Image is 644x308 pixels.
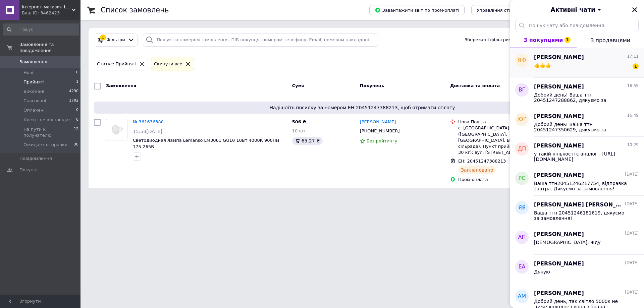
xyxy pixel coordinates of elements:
div: Пром-оплата [458,177,553,183]
span: На пути к получателю [23,126,74,138]
span: Інтернет-магазин LEDUA [22,4,72,10]
button: Активні чати [529,5,625,14]
div: Нова Пошта [458,119,553,125]
a: № 361636380 [133,119,164,124]
span: Дякую [534,269,550,274]
span: [PERSON_NAME] [534,290,584,297]
span: [PERSON_NAME] [PERSON_NAME] [534,201,624,209]
input: Пошук [3,23,79,36]
button: Завантажити звіт по пром-оплаті [369,5,465,15]
span: ЯФ [518,57,526,64]
span: у такій кількості є аналог - [URL][DOMAIN_NAME] [534,151,629,162]
span: ЯЯ [518,204,526,212]
a: Светодиодная лампа Lemanso LM3061 GU10 10Вт 4000К 900Лм 175-265В [133,138,279,149]
span: ДП [518,145,526,153]
button: Закрити [631,6,639,14]
button: ЕА[PERSON_NAME][DATE]Дякую [510,255,644,284]
span: 1 [565,37,571,43]
button: Управління статусами [471,5,533,15]
button: ЯЯ[PERSON_NAME] [PERSON_NAME][DATE]Ваша ттн 20451246181619, дякуємо за замовлення! [510,196,644,225]
span: Фільтри [107,37,125,43]
span: 0 [76,117,78,123]
div: [PHONE_NUMBER] [359,127,401,135]
span: ВГ [519,86,526,94]
span: Нові [23,70,33,76]
span: [PERSON_NAME] [534,54,584,61]
span: Надішліть посилку за номером ЕН 20451247388213, щоб отримати оплату [97,104,628,111]
span: [PERSON_NAME] [534,172,584,179]
span: З покупцями [524,37,563,43]
div: Статус: Прийняті [96,61,138,68]
span: [DATE] [625,290,639,295]
span: Замовлення [106,83,136,88]
span: 0 [76,107,78,113]
span: [PERSON_NAME] [534,231,584,238]
span: АП [518,234,526,241]
span: 1 [633,63,639,69]
div: с. [GEOGRAPHIC_DATA] ([GEOGRAPHIC_DATA], [GEOGRAPHIC_DATA]. Вiйтовецька сільрада), Пункт прийманн... [458,125,553,156]
span: Прийняті [23,79,44,85]
span: 1 [76,79,78,85]
button: ВГ[PERSON_NAME]16:55Добрий день! Ваша ттн 20451247288862, дякуємо за замовлення! [510,78,644,107]
span: 506 ₴ [292,119,307,124]
span: [PERSON_NAME] [534,83,584,91]
a: Фото товару [106,119,127,140]
button: ЯФ[PERSON_NAME]17:11👍👍👍1 [510,48,644,78]
span: Cума [292,83,305,88]
span: АМ [518,293,526,300]
span: Повідомлення [19,156,52,162]
span: Оплачені [23,107,45,113]
span: Ожидает отправки [23,142,67,148]
span: [PERSON_NAME] [534,142,584,150]
button: АП[PERSON_NAME][DATE][DEMOGRAPHIC_DATA], жду [510,225,644,255]
button: З продавцями [577,32,644,48]
span: Управління статусами [477,8,528,13]
span: Покупець [360,83,384,88]
div: Cкинути все [153,61,184,68]
span: 1702 [69,98,78,104]
button: З покупцями1 [510,32,577,48]
span: 16:55 [627,83,639,89]
span: [DATE] [625,172,639,177]
span: 0 [76,70,78,76]
span: Ваша ттн 20451246181619, дякуємо за замовлення! [534,210,629,221]
span: 👍👍👍 [534,63,551,68]
span: [DEMOGRAPHIC_DATA], жду [534,240,601,245]
span: Замовлення та повідомлення [19,42,80,54]
button: ДП[PERSON_NAME]10:29у такій кількості є аналог - [URL][DOMAIN_NAME] [510,137,644,166]
div: 1 [100,35,106,41]
span: 4230 [69,88,78,95]
span: Замовлення [19,59,47,65]
div: Ваш ID: 3462423 [22,10,80,16]
div: Заплановано [458,166,496,174]
span: 16:49 [627,113,639,118]
span: Завантажити звіт по пром-оплаті [375,7,459,13]
span: 38 [74,142,78,148]
span: Збережені фільтри: [465,37,510,43]
span: Добрий день! Ваша ттн 20451247288862, дякуємо за замовлення! [534,92,629,103]
span: Виконані [23,88,44,95]
a: [PERSON_NAME] [360,119,396,125]
img: Фото товару [106,122,127,138]
span: [DATE] [625,260,639,266]
span: ЕН: 20451247388213 [458,159,506,164]
span: Добрий день! Ваша ттн 20451247350629, дякуємо за замовлення! [534,122,629,132]
span: 15:53[DATE] [133,129,162,134]
input: Пошук чату або повідомлення [515,19,639,32]
span: Ваша ттн20451246217754, відправка завтра. Дякуємо за замовлення! [534,181,629,191]
span: Без рейтингу [367,138,397,143]
span: Активні чати [550,5,595,14]
span: [PERSON_NAME] [534,113,584,120]
span: [DATE] [625,231,639,236]
span: ЕА [518,263,525,271]
span: Скасовані [23,98,46,104]
span: Доставка та оплата [450,83,500,88]
span: РС [519,175,526,182]
span: 17:11 [627,54,639,59]
span: 12 [74,126,78,138]
span: [PERSON_NAME] [534,260,584,268]
input: Пошук за номером замовлення, ПІБ покупця, номером телефону, Email, номером накладної [143,34,378,47]
span: 10:29 [627,142,639,148]
span: З продавцями [590,37,630,44]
